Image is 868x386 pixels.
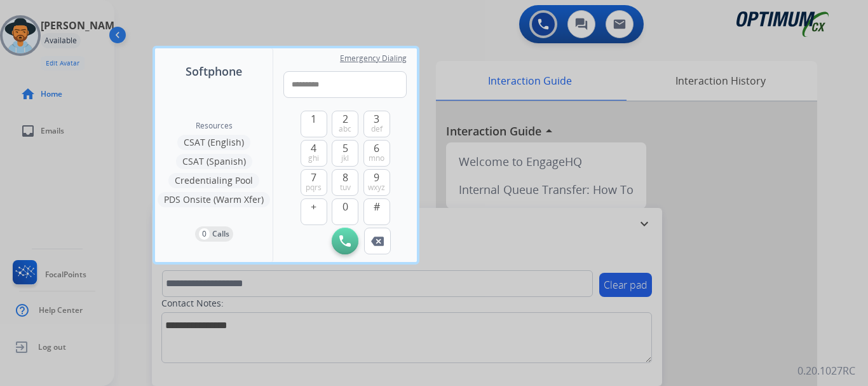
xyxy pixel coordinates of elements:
button: Credentialing Pool [168,173,259,188]
span: Emergency Dialing [340,53,407,64]
span: jkl [341,153,349,163]
span: pqrs [306,183,322,193]
button: 1 [301,111,327,137]
button: 0 [332,198,358,225]
p: 0 [199,228,210,240]
button: CSAT (Spanish) [176,154,252,169]
span: ghi [308,153,319,163]
span: 8 [342,170,348,185]
span: 6 [374,141,379,156]
button: 4ghi [301,140,327,167]
span: + [311,199,316,214]
span: 5 [342,141,348,156]
span: 7 [311,170,316,185]
button: 3def [363,111,390,137]
span: Softphone [186,62,242,80]
button: CSAT (English) [177,135,250,150]
span: Resources [196,121,233,131]
span: 4 [311,141,316,156]
img: call-button [339,235,351,247]
span: 1 [311,111,316,127]
span: 0 [342,199,348,214]
span: 3 [374,111,379,127]
span: def [371,124,383,134]
button: PDS Onsite (Warm Xfer) [158,192,270,207]
p: 0.20.1027RC [797,363,855,378]
button: 6mno [363,140,390,167]
button: 9wxyz [363,169,390,196]
button: 0Calls [195,226,233,242]
span: mno [369,153,384,163]
button: 7pqrs [301,169,327,196]
button: 2abc [332,111,358,137]
p: Calls [212,228,229,240]
button: # [363,198,390,225]
button: + [301,198,327,225]
span: # [374,199,380,214]
span: tuv [340,183,351,193]
button: 5jkl [332,140,358,167]
span: 9 [374,170,379,185]
img: call-button [371,237,384,246]
span: 2 [342,111,348,127]
span: wxyz [368,183,385,193]
span: abc [339,124,351,134]
button: 8tuv [332,169,358,196]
